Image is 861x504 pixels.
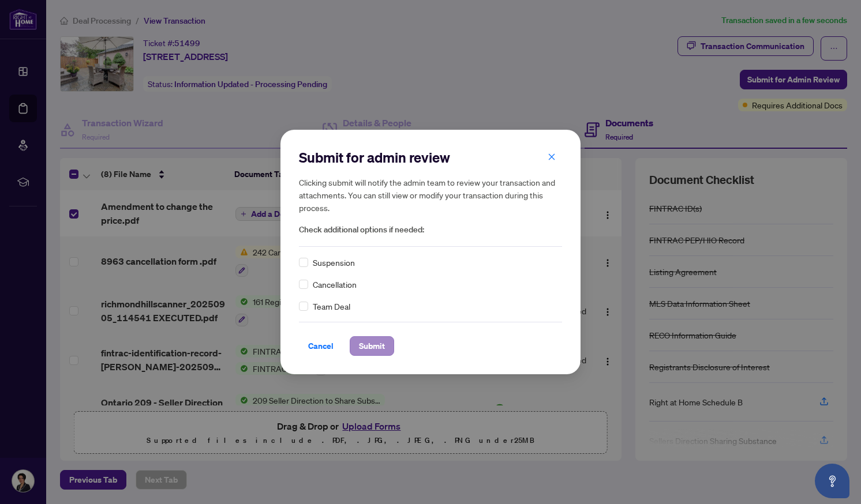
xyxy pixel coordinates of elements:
span: Check additional options if needed: [299,223,562,236]
span: Suspension [313,256,355,269]
span: Team Deal [313,300,350,313]
span: Submit [359,337,385,355]
span: Cancellation [313,278,357,291]
button: Submit [350,336,394,356]
span: close [548,153,556,161]
button: Open asap [815,464,849,498]
h5: Clicking submit will notify the admin team to review your transaction and attachments. You can st... [299,176,562,214]
span: Cancel [308,337,334,355]
h2: Submit for admin review [299,148,562,167]
button: Cancel [299,336,343,356]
